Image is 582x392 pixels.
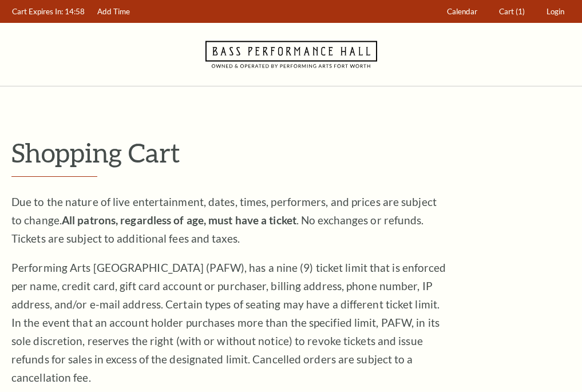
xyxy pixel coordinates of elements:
[11,259,446,387] p: Performing Arts [GEOGRAPHIC_DATA] (PAFW), has a nine (9) ticket limit that is enforced per name, ...
[11,138,571,167] p: Shopping Cart
[442,1,483,23] a: Calendar
[547,7,564,16] span: Login
[62,213,296,227] strong: All patrons, regardless of age, must have a ticket
[499,7,514,16] span: Cart
[92,1,136,23] a: Add Time
[12,7,63,16] span: Cart Expires In:
[447,7,477,16] span: Calendar
[516,7,525,16] span: (1)
[65,7,85,16] span: 14:58
[494,1,530,23] a: Cart (1)
[11,195,437,245] span: Due to the nature of live entertainment, dates, times, performers, and prices are subject to chan...
[541,1,570,23] a: Login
